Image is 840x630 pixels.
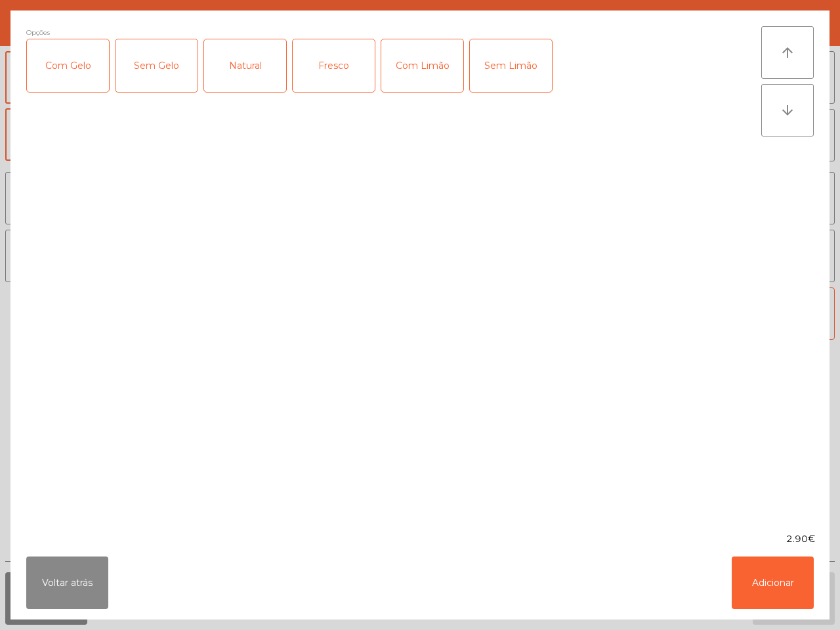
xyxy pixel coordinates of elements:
[761,26,814,79] button: arrow_upward
[27,39,109,92] div: Com Gelo
[780,102,795,118] i: arrow_downward
[780,45,795,60] i: arrow_upward
[26,26,50,39] span: Opções
[761,84,814,136] button: arrow_downward
[26,556,108,609] button: Voltar atrás
[10,532,829,546] div: 2.90€
[381,39,463,92] div: Com Limão
[293,39,375,92] div: Fresco
[115,39,198,92] div: Sem Gelo
[470,39,552,92] div: Sem Limão
[732,556,814,609] button: Adicionar
[204,39,286,92] div: Natural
